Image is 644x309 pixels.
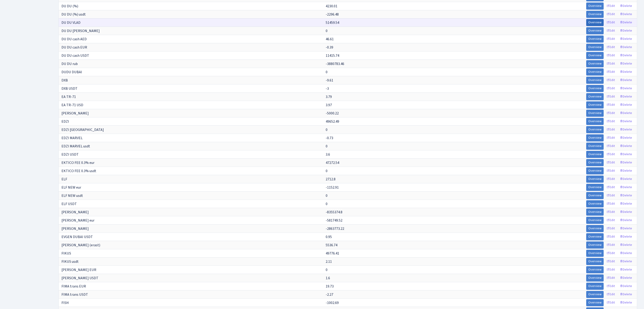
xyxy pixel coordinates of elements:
a: Delete [618,19,634,26]
a: Overview [586,77,604,84]
a: Delete [618,299,634,306]
a: Edit [604,250,617,257]
span: FIMA trans EUR [61,284,86,289]
a: Delete [618,11,634,18]
span: FISH [61,300,69,305]
a: Delete [618,291,634,298]
span: EVGEN DUBAI USDT [61,234,93,239]
span: [PERSON_NAME] [61,210,89,215]
span: 46.61 [326,37,334,42]
span: -1152.91 [326,185,339,190]
a: Overview [586,143,604,150]
span: DU DU VLAD [61,20,80,25]
span: EDZI [GEOGRAPHIC_DATA] [61,127,104,132]
a: Edit [604,233,617,240]
a: Delete [618,250,634,257]
a: Delete [618,258,634,265]
a: Overview [586,11,604,18]
a: Overview [586,35,604,43]
a: Edit [604,274,617,282]
a: Edit [604,167,617,174]
span: DXB USDT [61,86,78,91]
span: ELF USDT [61,201,77,206]
a: Edit [604,77,617,84]
a: Delete [618,241,634,249]
span: 0 [326,201,328,206]
a: Overview [586,85,604,92]
span: -8355374.8 [326,210,342,215]
span: 3.97 [326,103,332,108]
span: -1002.69 [326,300,339,305]
a: Edit [604,118,617,125]
span: -2.27 [326,292,333,297]
span: 3.79 [326,94,332,99]
a: Delete [618,77,634,84]
a: Edit [604,258,617,265]
a: Edit [604,110,617,117]
a: Edit [604,85,617,92]
span: -9.61 [326,78,333,83]
a: Overview [586,266,604,273]
span: DU DU cash EUR [61,45,87,50]
span: 0.95 [326,234,332,239]
span: 2712.8 [326,177,336,182]
span: -3880783.46 [326,61,344,66]
a: Overview [586,126,604,133]
a: Delete [618,266,634,273]
span: 0 [326,267,328,272]
a: Overview [586,192,604,199]
a: Overview [586,110,604,117]
a: Delete [618,159,634,166]
a: Edit [604,101,617,108]
span: DU DU (%) usdt [61,12,86,17]
a: Delete [618,68,634,76]
a: Overview [586,27,604,34]
span: ELF NEW usdt [61,193,83,198]
a: Overview [586,60,604,67]
span: EDZI MARVEL [61,136,83,141]
a: Overview [586,225,604,232]
a: Overview [586,184,604,191]
span: 49776.41 [326,251,339,256]
span: FIMA trans USDT [61,292,88,297]
a: Delete [618,126,634,133]
span: [PERSON_NAME] (erast) [61,243,100,248]
a: Delete [618,118,634,125]
span: FIKUS usdt [61,259,79,264]
a: Delete [618,3,634,10]
span: 1.6 [326,276,330,281]
span: 0 [326,70,328,75]
span: DXB [61,78,68,83]
span: -0.73 [326,136,333,141]
a: Overview [586,167,604,174]
a: Edit [604,52,617,59]
a: Edit [604,35,617,43]
a: Overview [586,101,604,108]
a: Overview [586,283,604,290]
a: Overview [586,52,604,59]
span: -2863773.22 [326,226,344,231]
a: Edit [604,151,617,158]
a: Delete [618,274,634,282]
a: Edit [604,134,617,141]
a: Delete [618,110,634,117]
a: Edit [604,44,617,51]
span: 0 [326,168,328,173]
a: Delete [618,192,634,199]
a: Overview [586,241,604,249]
a: Overview [586,44,604,51]
span: [PERSON_NAME] [61,111,89,116]
a: Delete [618,184,634,191]
a: Delete [618,35,634,43]
a: Overview [586,3,604,10]
span: 47272.54 [326,160,339,165]
span: DU DU (%) [61,4,78,9]
a: Delete [618,209,634,216]
span: 51459.54 [326,20,339,25]
a: Overview [586,233,604,240]
a: Delete [618,44,634,51]
a: Edit [604,192,617,199]
a: Delete [618,200,634,207]
a: Overview [586,159,604,166]
span: DU DU cash USDT [61,53,89,58]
